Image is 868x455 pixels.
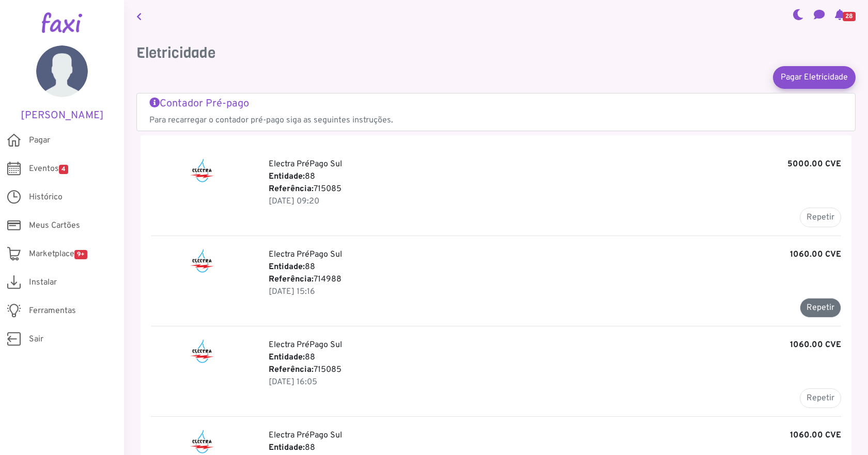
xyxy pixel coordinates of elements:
[790,429,841,442] b: 1060.00 CVE
[790,248,841,261] b: 1060.00 CVE
[269,352,305,363] b: Entidade:
[16,109,109,122] h5: [PERSON_NAME]
[29,333,43,346] span: Sair
[269,158,841,170] p: Electra PréPago Sul
[269,171,305,182] b: Entidade:
[149,114,843,127] p: Para recarregar o contador pré-pago siga as seguintes instruções.
[29,305,76,317] span: Ferramentas
[269,429,841,442] p: Electra PréPago Sul
[136,44,856,62] h3: Eletricidade
[800,388,841,408] button: Repetir
[269,339,841,351] p: Electra PréPago Sul
[269,262,305,272] b: Entidade:
[269,365,314,375] b: Referência:
[29,248,87,260] span: Marketplace
[269,248,841,261] p: Electra PréPago Sul
[29,134,50,147] span: Pagar
[16,45,109,122] a: [PERSON_NAME]
[269,443,305,453] b: Entidade:
[269,376,841,388] p: 09 Sep 2025, 17:05
[269,286,841,298] p: 13 Sep 2025, 16:16
[269,273,841,286] p: 714988
[800,208,841,227] button: Repetir
[189,158,215,183] img: Electra PréPago Sul
[269,184,314,194] b: Referência:
[189,429,215,454] img: Electra PréPago Sul
[29,276,57,289] span: Instalar
[843,12,856,21] span: 28
[800,298,841,318] button: Repetir
[269,170,841,183] p: 88
[29,191,63,203] span: Histórico
[269,442,841,454] p: 88
[269,261,841,273] p: 88
[74,250,87,259] span: 9+
[269,274,314,285] b: Referência:
[269,195,841,208] p: 19 Sep 2025, 10:20
[189,248,215,273] img: Electra PréPago Sul
[269,351,841,364] p: 88
[59,165,68,174] span: 4
[269,183,841,195] p: 715085
[29,219,80,232] span: Meus Cartões
[149,98,843,110] h5: Contador Pré-pago
[149,98,843,127] a: Contador Pré-pago Para recarregar o contador pré-pago siga as seguintes instruções.
[189,339,215,364] img: Electra PréPago Sul
[269,364,841,376] p: 715085
[790,339,841,351] b: 1060.00 CVE
[29,163,68,175] span: Eventos
[773,66,856,89] a: Pagar Eletricidade
[787,158,841,170] b: 5000.00 CVE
